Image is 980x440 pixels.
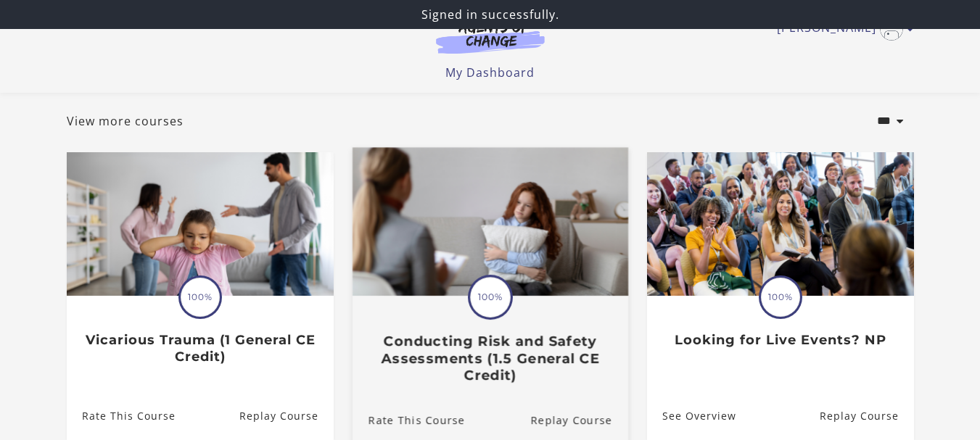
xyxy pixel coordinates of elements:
[67,392,176,439] a: Vicarious Trauma (1 General CE Credit): Rate This Course
[82,332,318,365] h3: Vicarious Trauma (1 General CE Credit)
[239,392,333,439] a: Vicarious Trauma (1 General CE Credit): Resume Course
[67,112,184,130] a: View more courses
[777,17,907,41] a: Toggle menu
[662,332,898,349] h3: Looking for Live Events? NP
[445,65,535,80] a: My Dashboard
[761,278,800,317] span: 100%
[181,278,220,317] span: 100%
[470,277,511,317] span: 100%
[368,333,612,383] h3: Conducting Risk and Safety Assessments (1.5 General CE Credit)
[421,20,560,54] img: Agents of Change Logo
[6,6,974,23] p: Signed in successfully.
[819,392,913,439] a: Looking for Live Events? NP: Resume Course
[647,392,736,439] a: Looking for Live Events? NP: See Overview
